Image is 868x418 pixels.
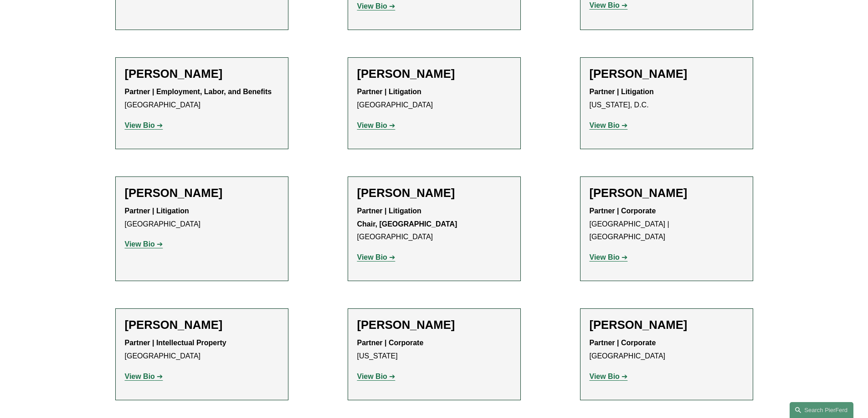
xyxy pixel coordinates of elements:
h2: [PERSON_NAME] [590,186,744,200]
strong: Partner | Employment, Labor, and Benefits [125,88,272,96]
strong: View Bio [125,373,155,380]
strong: View Bio [357,2,387,10]
strong: Partner | Corporate [590,207,656,215]
a: View Bio [125,240,163,248]
h2: [PERSON_NAME] [357,67,511,81]
strong: Partner | Corporate [357,339,424,347]
strong: Chair, [GEOGRAPHIC_DATA] [357,220,457,228]
h2: [PERSON_NAME] [125,186,279,200]
p: [GEOGRAPHIC_DATA] [357,86,511,112]
strong: View Bio [357,121,387,129]
a: View Bio [590,1,628,9]
a: View Bio [590,373,628,380]
a: View Bio [357,2,395,10]
a: View Bio [357,373,395,380]
p: [GEOGRAPHIC_DATA] | [GEOGRAPHIC_DATA] [590,205,744,244]
p: [GEOGRAPHIC_DATA] [125,337,279,363]
p: [GEOGRAPHIC_DATA] [125,205,279,231]
a: View Bio [357,121,395,129]
a: View Bio [357,253,395,261]
strong: View Bio [357,253,387,261]
strong: Partner | Litigation [357,207,421,215]
strong: Partner | Litigation [357,88,421,96]
a: View Bio [590,253,628,261]
p: [GEOGRAPHIC_DATA] [357,205,511,244]
strong: View Bio [590,1,620,9]
strong: View Bio [590,253,620,261]
strong: View Bio [590,121,620,129]
h2: [PERSON_NAME] [125,67,279,81]
p: [US_STATE] [357,337,511,363]
h2: [PERSON_NAME] [125,318,279,332]
a: Search this site [790,402,853,418]
h2: [PERSON_NAME] [590,67,744,81]
p: [GEOGRAPHIC_DATA] [590,337,744,363]
strong: Partner | Intellectual Property [125,339,226,347]
p: [US_STATE], D.C. [590,86,744,112]
p: [GEOGRAPHIC_DATA] [125,86,279,112]
h2: [PERSON_NAME] [590,318,744,332]
a: View Bio [590,121,628,129]
strong: View Bio [590,373,620,380]
h2: [PERSON_NAME] [357,186,511,200]
strong: Partner | Corporate [590,339,656,347]
strong: Partner | Litigation [590,88,654,96]
strong: View Bio [357,373,387,380]
strong: Partner | Litigation [125,207,189,215]
a: View Bio [125,373,163,380]
strong: View Bio [125,240,155,248]
a: View Bio [125,121,163,129]
strong: View Bio [125,121,155,129]
h2: [PERSON_NAME] [357,318,511,332]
